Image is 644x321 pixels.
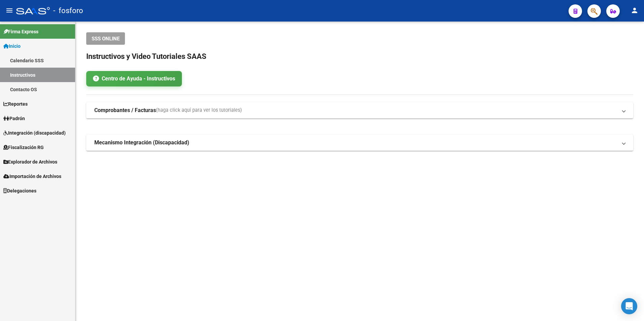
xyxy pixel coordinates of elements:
mat-expansion-panel-header: Mecanismo Integración (Discapacidad) [86,135,633,151]
span: - fosforo [53,3,83,18]
div: Open Intercom Messenger [621,298,637,314]
span: Inicio [3,42,21,50]
mat-icon: menu [5,6,13,14]
span: SSS ONLINE [92,36,120,42]
span: Firma Express [3,28,38,35]
span: Reportes [3,100,28,108]
mat-expansion-panel-header: Comprobantes / Facturas(haga click aquí para ver los tutoriales) [86,102,633,118]
span: Importación de Archivos [3,173,61,180]
strong: Comprobantes / Facturas [94,107,156,114]
span: (haga click aquí para ver los tutoriales) [156,107,242,114]
span: Padrón [3,115,25,122]
mat-icon: person [631,6,639,14]
strong: Mecanismo Integración (Discapacidad) [94,139,189,146]
span: Fiscalización RG [3,144,44,151]
button: SSS ONLINE [86,32,125,45]
span: Delegaciones [3,187,36,194]
span: Integración (discapacidad) [3,129,66,137]
h2: Instructivos y Video Tutoriales SAAS [86,50,633,63]
a: Centro de Ayuda - Instructivos [86,71,182,86]
span: Explorador de Archivos [3,158,57,166]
